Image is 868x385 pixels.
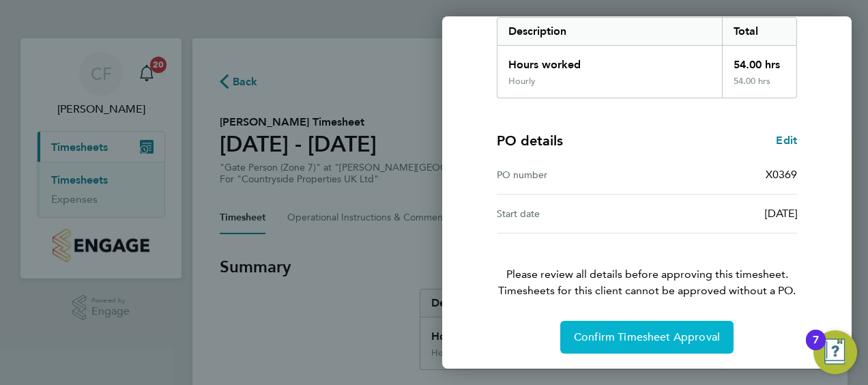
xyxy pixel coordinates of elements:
div: 54.00 hrs [722,76,797,98]
span: Timesheets for this client cannot be approved without a PO. [480,283,813,299]
span: Edit [776,134,797,147]
h4: PO details [497,131,563,150]
div: [DATE] [647,205,797,222]
div: 7 [813,340,819,358]
div: 54.00 hrs [722,46,797,76]
span: Confirm Timesheet Approval [574,330,720,344]
button: Confirm Timesheet Approval [560,321,734,354]
div: Summary of 25 - 31 Aug 2025 [497,17,797,98]
div: Hourly [508,76,536,87]
p: Please review all details before approving this timesheet. [480,233,813,299]
div: Total [722,18,797,45]
div: Hours worked [497,46,722,76]
span: X0369 [766,168,797,181]
button: Open Resource Center, 7 new notifications [813,330,857,374]
div: Description [497,18,722,45]
a: Edit [776,132,797,149]
div: Start date [497,205,647,222]
div: PO number [497,167,647,183]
